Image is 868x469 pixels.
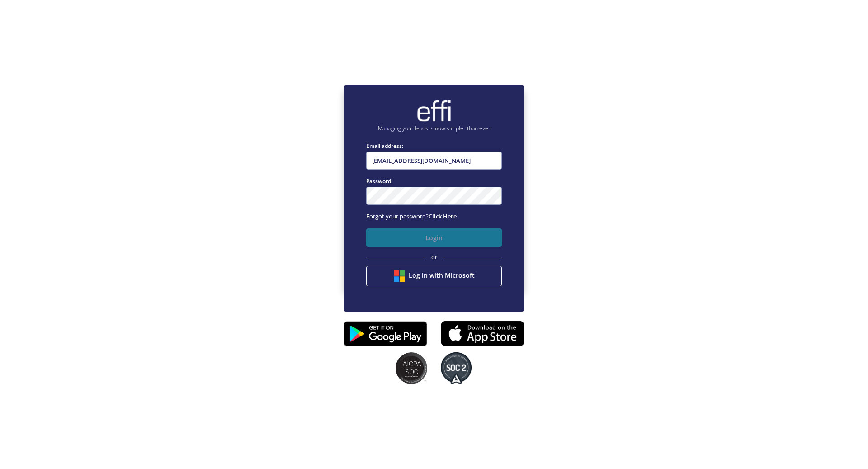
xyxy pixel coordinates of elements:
[366,142,502,150] label: Email address:
[431,253,437,262] span: or
[416,99,452,122] img: brand-logo.ec75409.png
[429,212,457,220] a: Click Here
[366,177,502,185] label: Password
[394,270,405,282] img: btn google
[441,318,524,349] img: appstore.8725fd3.png
[441,352,472,384] img: SOC2 badges
[366,152,502,170] input: Enter email
[366,266,502,286] button: Log in with Microsoft
[366,212,457,220] span: Forgot your password?
[366,124,502,133] p: Managing your leads is now simpler than ever
[396,352,427,384] img: SOC2 badges
[366,228,502,247] button: Login
[344,315,427,352] img: playstore.0fabf2e.png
